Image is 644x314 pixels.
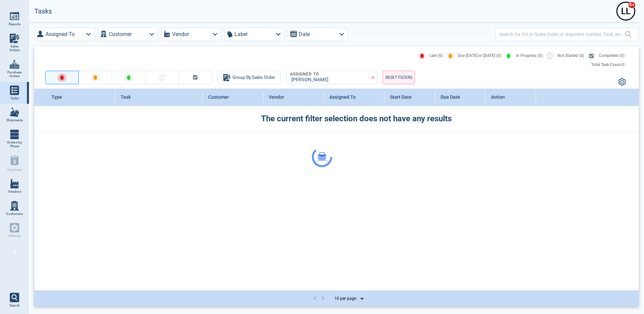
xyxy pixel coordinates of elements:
[10,34,19,43] img: menu_icon
[10,96,19,100] span: Tasks
[10,86,19,95] img: menu_icon
[6,118,23,122] span: Shipments
[10,201,19,211] img: menu_icon
[9,22,21,26] span: Reports
[10,130,19,139] img: menu_icon
[5,140,24,148] span: Orders by Phase
[10,60,19,69] img: menu_icon
[9,304,20,308] span: Search
[5,70,24,78] span: Purchase Orders
[10,107,19,117] img: menu_icon
[10,11,19,21] img: menu_icon
[8,190,21,194] span: Vendors
[10,179,19,188] img: menu_icon
[6,212,23,216] span: Customers
[5,44,24,52] span: Sales Orders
